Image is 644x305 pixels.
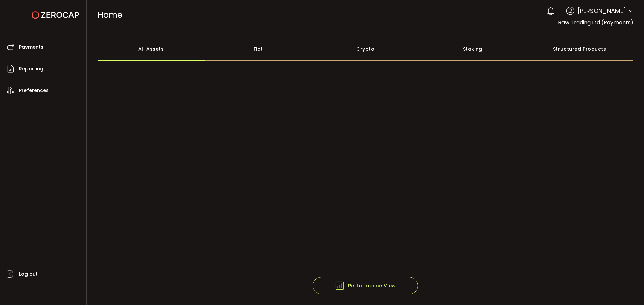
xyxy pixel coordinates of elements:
button: Performance View [313,277,418,294]
span: Performance View [335,281,396,291]
div: Crypto [312,37,419,61]
div: Staking [419,37,526,61]
span: Preferences [19,86,49,95]
div: Structured Products [526,37,634,61]
span: Payments [19,42,43,52]
span: Reporting [19,64,43,74]
div: All Assets [98,37,205,61]
span: Raw Trading Ltd (Payments) [558,19,633,26]
div: Fiat [205,37,312,61]
span: Home [98,9,122,21]
span: [PERSON_NAME] [578,6,626,15]
span: Log out [19,269,38,279]
iframe: Chat Widget [610,273,644,305]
